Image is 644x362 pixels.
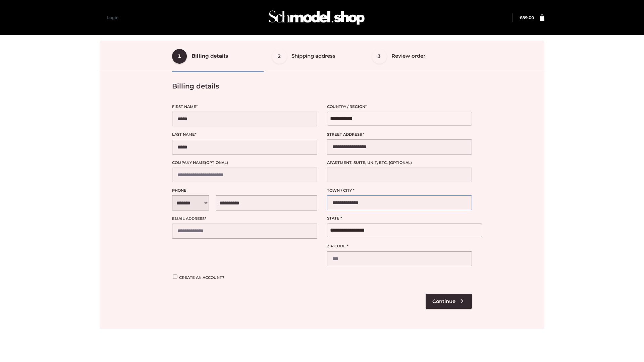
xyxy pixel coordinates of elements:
a: Login [107,15,118,20]
img: Schmodel Admin 964 [266,4,367,31]
span: £ [520,15,522,20]
a: £89.00 [520,15,534,20]
bdi: 89.00 [520,15,534,20]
